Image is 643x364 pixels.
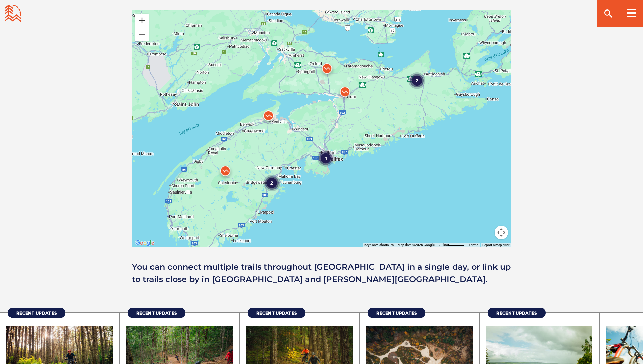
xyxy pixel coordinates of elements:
button: Map camera controls [495,226,508,239]
a: Recent Updates [368,308,425,318]
a: Report a map error [482,243,509,247]
div: 2 [263,175,280,191]
button: Zoom out [135,27,149,41]
p: You can connect multiple trails throughout [GEOGRAPHIC_DATA] in a single day, or link up to trail... [132,261,511,285]
ion-icon: search [603,8,614,19]
span: Recent Updates [16,310,57,316]
a: Recent Updates [248,308,305,318]
div: 4 [317,150,334,167]
span: Recent Updates [496,310,537,316]
button: Zoom in [135,14,149,27]
span: Recent Updates [256,310,297,316]
img: Google [134,239,156,247]
a: Terms (opens in new tab) [469,243,478,247]
a: Recent Updates [8,308,65,318]
span: 20 km [439,243,448,247]
button: Keyboard shortcuts [364,243,394,247]
a: Recent Updates [128,308,185,318]
div: 2 [408,72,425,89]
span: Recent Updates [376,310,417,316]
a: Open this area in Google Maps (opens a new window) [134,239,156,247]
span: Recent Updates [136,310,177,316]
span: Map data ©2025 Google [398,243,435,247]
button: Map Scale: 20 km per 45 pixels [437,243,467,247]
a: Recent Updates [488,308,545,318]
